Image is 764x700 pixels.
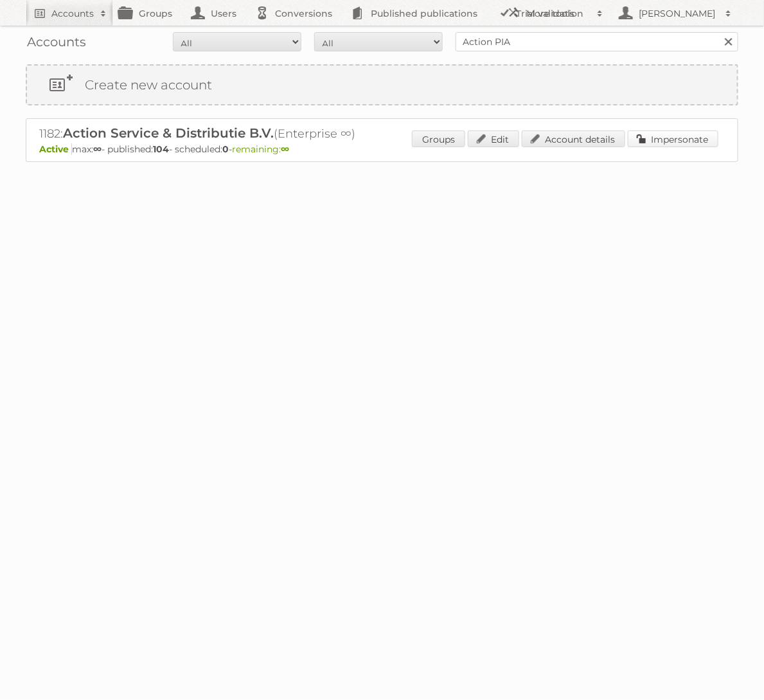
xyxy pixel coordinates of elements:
[63,125,274,141] span: Action Service & Distributie B.V.
[526,7,591,20] h2: More tools
[39,143,72,155] span: Active
[39,143,725,155] p: max: - published: - scheduled: -
[412,130,465,147] a: Groups
[153,143,169,155] strong: 104
[93,143,102,155] strong: ∞
[628,130,718,147] a: Impersonate
[635,7,719,20] h2: [PERSON_NAME]
[27,66,737,104] a: Create new account
[51,7,94,20] h2: Accounts
[468,130,519,147] a: Edit
[281,143,289,155] strong: ∞
[522,130,625,147] a: Account details
[232,143,289,155] span: remaining:
[39,125,489,142] h2: 1182: (Enterprise ∞)
[222,143,229,155] strong: 0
